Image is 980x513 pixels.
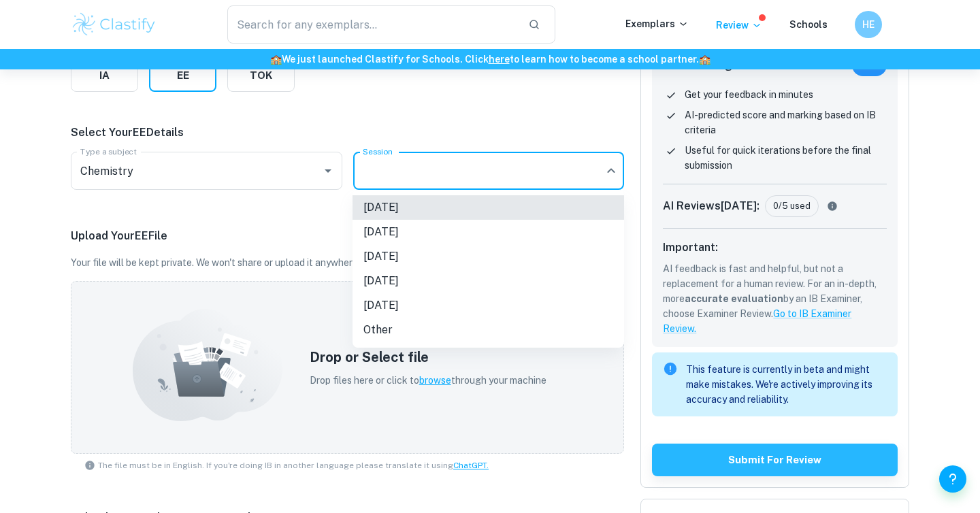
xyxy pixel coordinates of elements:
li: [DATE] [353,195,624,220]
li: [DATE] [353,293,624,318]
li: Other [353,318,624,342]
li: [DATE] [353,244,624,269]
li: [DATE] [353,269,624,293]
li: [DATE] [353,220,624,244]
